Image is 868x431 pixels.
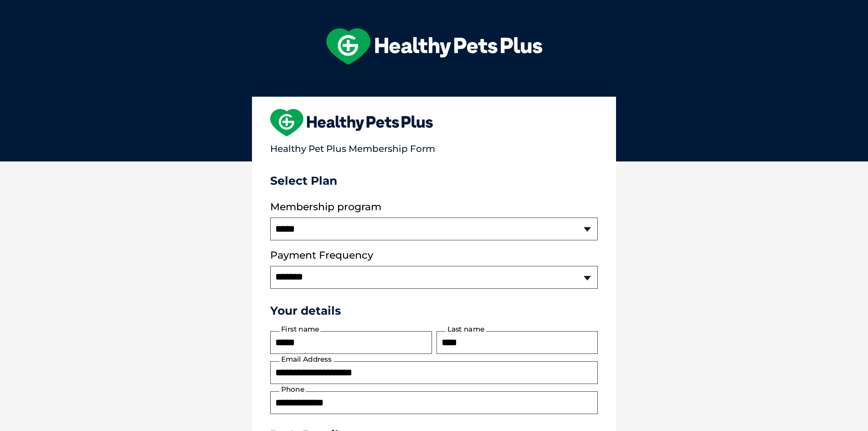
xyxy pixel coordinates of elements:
img: heart-shape-hpp-logo-large.png [270,109,433,136]
label: Last name [446,325,486,333]
label: Membership program [270,201,598,213]
h3: Your details [270,304,598,317]
label: First name [279,325,320,333]
label: Payment Frequency [270,249,373,261]
label: Email Address [279,355,333,363]
h3: Select Plan [270,174,598,187]
p: Healthy Pet Plus Membership Form [270,139,598,154]
label: Phone [279,385,306,394]
img: hpp-logo-landscape-green-white.png [326,28,542,65]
